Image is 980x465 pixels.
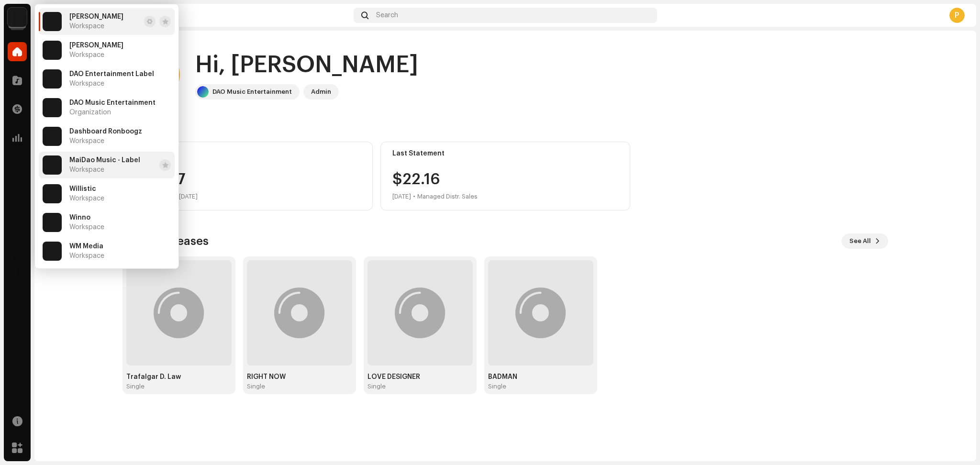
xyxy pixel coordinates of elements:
div: Single [488,383,506,390]
div: Single [247,383,265,390]
div: Home [46,11,350,19]
span: DON RAEMO [69,13,123,21]
img: 76e35660-c1c7-4f61-ac9e-76e2af66a330 [43,155,62,175]
div: Trafalgar D. Law [126,373,232,381]
span: Workspace [69,51,104,59]
img: 76e35660-c1c7-4f61-ac9e-76e2af66a330 [43,69,62,89]
img: 76e35660-c1c7-4f61-ac9e-76e2af66a330 [43,98,62,117]
div: [DATE] [392,191,411,202]
span: MaiDao Music - Label [69,156,140,164]
div: DAO Music Entertainment [212,86,292,98]
span: Willistic [69,185,96,193]
span: Dashboard Ronboogz [69,128,142,135]
div: RIGHT NOW [247,373,352,381]
div: P [949,8,965,23]
div: • [413,191,415,202]
span: WM Media [69,243,103,250]
span: Workspace [69,195,104,202]
span: Workspace [69,166,104,174]
span: Search [376,11,398,19]
span: Workspace [69,137,104,145]
re-o-card-value: Last Statement [380,142,631,210]
span: Workspace [69,223,104,231]
div: Balance [134,150,361,157]
span: Workspace [69,80,104,88]
span: Workspace [69,22,104,30]
img: 76e35660-c1c7-4f61-ac9e-76e2af66a330 [43,41,62,60]
div: Single [126,383,145,390]
div: Admin [311,86,331,98]
span: Organization [69,109,111,116]
re-o-card-value: Balance [122,142,373,210]
div: LOVE DESIGNER [367,373,473,381]
div: Last Statement [392,150,619,157]
img: 76e35660-c1c7-4f61-ac9e-76e2af66a330 [43,242,62,261]
img: 76e35660-c1c7-4f61-ac9e-76e2af66a330 [43,213,62,232]
img: 76e35660-c1c7-4f61-ac9e-76e2af66a330 [8,8,27,27]
div: Single [367,383,386,390]
div: BADMAN [488,373,593,381]
img: 76e35660-c1c7-4f61-ac9e-76e2af66a330 [43,12,62,31]
img: 76e35660-c1c7-4f61-ac9e-76e2af66a330 [43,127,62,146]
img: 76e35660-c1c7-4f61-ac9e-76e2af66a330 [43,184,62,203]
span: DAO Entertainment Label [69,70,154,78]
div: Hi, [PERSON_NAME] [195,50,418,80]
span: Bảo Anh [69,42,123,49]
span: Winno [69,214,90,221]
span: DAO Music Entertainment [69,99,156,107]
span: See All [849,232,871,251]
span: Workspace [69,252,104,260]
div: Last update on [DATE] [134,191,361,202]
div: Managed Distr. Sales [417,191,478,202]
button: See All [842,233,888,249]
